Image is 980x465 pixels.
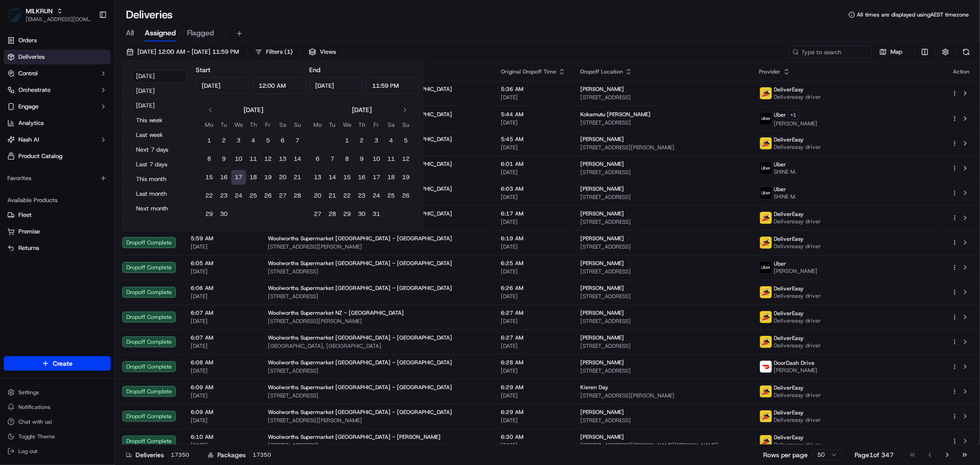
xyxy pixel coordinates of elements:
[774,416,821,424] span: Delivereasy driver
[276,188,290,203] button: 27
[501,284,566,292] span: 6:26 AM
[501,185,566,193] span: 6:03 AM
[355,152,369,166] button: 9
[232,152,246,166] button: 10
[191,408,253,416] span: 6:09 AM
[4,224,111,239] button: Promise
[366,77,419,94] input: Time
[7,244,107,252] a: Returns
[191,417,253,424] span: [DATE]
[268,293,486,300] span: [STREET_ADDRESS]
[774,210,804,218] span: DeliverEasy
[18,389,39,396] span: Settings
[217,133,232,148] button: 2
[217,170,232,185] button: 16
[4,99,111,114] button: Engage
[311,188,325,203] button: 20
[18,69,38,78] span: Control
[7,7,22,22] img: MILKRUN
[268,408,452,416] span: Woolworths Supermarket [GEOGRAPHIC_DATA] - [GEOGRAPHIC_DATA]
[268,243,486,250] span: [STREET_ADDRESS][PERSON_NAME]
[857,11,969,18] span: All times are displayed using AEST timezone
[191,367,253,374] span: [DATE]
[501,342,566,350] span: [DATE]
[53,359,73,368] span: Create
[580,210,624,217] span: [PERSON_NAME]
[774,292,821,300] span: Delivereasy driver
[760,286,772,298] img: delivereasy_logo.png
[202,133,217,148] button: 1
[261,188,276,203] button: 26
[4,33,111,48] a: Orders
[18,433,55,440] span: Toggle Theme
[501,293,566,300] span: [DATE]
[4,208,111,222] button: Fleet
[18,53,45,61] span: Deliveries
[760,187,772,199] img: uber-new-logo.jpeg
[132,129,187,142] button: Last week
[355,120,369,130] th: Thursday
[384,170,399,185] button: 18
[310,77,363,94] input: Date
[311,170,325,185] button: 13
[580,384,608,391] span: Kieren Day
[580,94,744,101] span: [STREET_ADDRESS]
[126,28,134,39] span: All
[7,227,107,236] a: Promise
[7,211,107,219] a: Fleet
[4,116,111,130] a: Analytics
[276,170,290,185] button: 20
[501,268,566,275] span: [DATE]
[580,193,744,201] span: [STREET_ADDRESS]
[580,318,744,325] span: [STREET_ADDRESS]
[340,120,355,130] th: Wednesday
[290,188,305,203] button: 28
[268,318,486,325] span: [STREET_ADDRESS][PERSON_NAME]
[501,359,566,366] span: 6:28 AM
[244,105,263,114] div: [DATE]
[268,334,452,341] span: Woolworths Supermarket [GEOGRAPHIC_DATA] - [GEOGRAPHIC_DATA]
[580,185,624,193] span: [PERSON_NAME]
[246,152,261,166] button: 11
[18,418,52,425] span: Chat with us!
[501,111,566,118] span: 5:44 AM
[501,318,566,325] span: [DATE]
[580,243,744,250] span: [STREET_ADDRESS]
[580,293,744,300] span: [STREET_ADDRESS]
[774,186,787,193] span: Uber
[774,317,821,324] span: Delivereasy driver
[340,152,355,166] button: 8
[191,442,253,449] span: [DATE]
[196,77,249,94] input: Date
[501,334,566,341] span: 6:27 AM
[501,85,566,93] span: 5:36 AM
[774,136,804,143] span: DeliverEasy
[268,359,452,366] span: Woolworths Supermarket [GEOGRAPHIC_DATA] - [GEOGRAPHIC_DATA]
[340,188,355,203] button: 22
[355,133,369,148] button: 2
[246,120,261,130] th: Thursday
[18,119,44,127] span: Analytics
[774,335,804,342] span: DeliverEasy
[276,133,290,148] button: 6
[501,433,566,441] span: 6:30 AM
[774,143,821,151] span: Delivereasy driver
[261,170,276,185] button: 19
[399,120,414,130] th: Sunday
[320,48,336,56] span: Views
[253,77,306,94] input: Time
[26,6,53,16] button: MILKRUN
[501,144,566,151] span: [DATE]
[4,171,111,186] div: Favorites
[217,120,232,130] th: Tuesday
[760,435,772,447] img: delivereasy_logo.png
[580,169,744,176] span: [STREET_ADDRESS]
[501,243,566,250] span: [DATE]
[246,188,261,203] button: 25
[196,66,211,74] label: Start
[268,367,486,374] span: [STREET_ADDRESS]
[580,392,744,399] span: [STREET_ADDRESS][PERSON_NAME]
[501,417,566,424] span: [DATE]
[352,105,372,114] div: [DATE]
[266,48,293,56] span: Filters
